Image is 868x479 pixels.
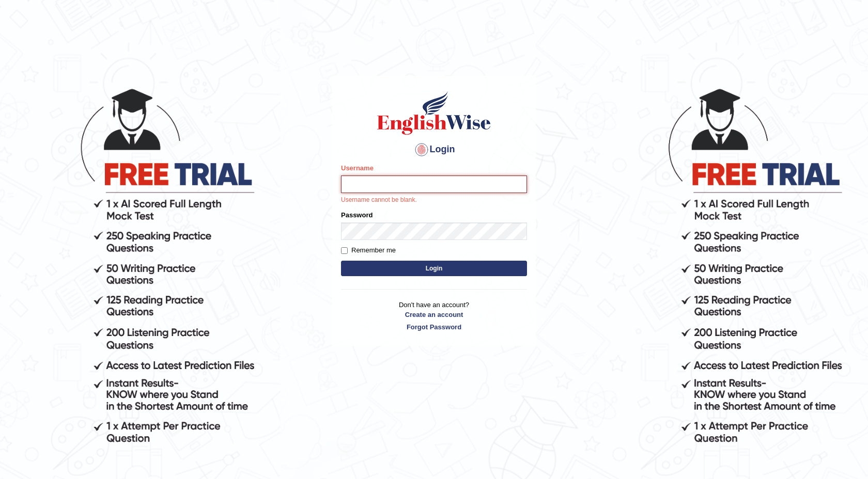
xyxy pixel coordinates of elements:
p: Username cannot be blank. [341,196,527,205]
label: Password [341,210,373,220]
h4: Login [341,141,527,158]
button: Login [341,261,527,276]
a: Forgot Password [341,322,527,332]
p: Don't have an account? [341,300,527,332]
img: Logo of English Wise sign in for intelligent practice with AI [375,90,493,136]
label: Username [341,163,374,173]
input: Remember me [341,247,348,254]
a: Create an account [341,310,527,320]
label: Remember me [341,245,396,256]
